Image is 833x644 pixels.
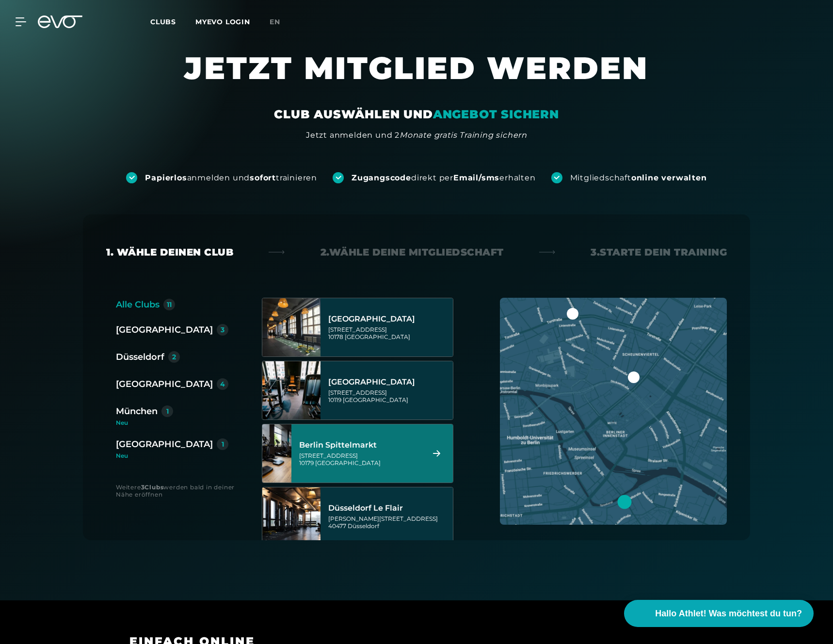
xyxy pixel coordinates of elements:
[631,173,707,182] strong: online verwalten
[352,173,411,182] strong: Zugangscode
[500,298,727,525] img: map
[328,389,450,403] div: [STREET_ADDRESS] 10119 [GEOGRAPHIC_DATA]
[570,173,707,183] div: Mitgliedschaft
[453,173,499,182] strong: Email/sms
[116,453,228,459] div: Neu
[150,17,176,26] span: Clubs
[126,48,707,107] h1: JETZT MITGLIED WERDEN
[116,420,236,426] div: Neu
[250,173,276,182] strong: sofort
[116,350,164,364] div: Düsseldorf
[328,515,450,530] div: [PERSON_NAME][STREET_ADDRESS] 40477 Düsseldorf
[116,323,213,337] div: [GEOGRAPHIC_DATA]
[328,503,450,513] div: Düsseldorf Le Flair
[150,17,195,26] a: Clubs
[274,107,559,122] div: CLUB AUSWÄHLEN UND
[262,487,320,546] img: Düsseldorf Le Flair
[221,326,224,333] div: 3
[172,354,176,360] div: 2
[306,129,527,141] div: Jetzt anmelden und 2
[270,17,280,26] span: en
[328,377,450,387] div: [GEOGRAPHIC_DATA]
[655,607,802,620] span: Hallo Athlet! Was möchtest du tun?
[352,173,535,183] div: direkt per erhalten
[116,437,213,451] div: [GEOGRAPHIC_DATA]
[299,440,421,450] div: Berlin Spittelmarkt
[624,600,814,627] button: Hallo Athlet! Was möchtest du tun?
[222,441,224,448] div: 1
[116,298,160,311] div: Alle Clubs
[328,326,450,340] div: [STREET_ADDRESS] 10178 [GEOGRAPHIC_DATA]
[106,245,233,259] div: 1. Wähle deinen Club
[262,361,320,419] img: Berlin Rosenthaler Platz
[116,483,242,498] div: Weitere werden bald in deiner Nähe eröffnen
[116,404,158,418] div: München
[320,245,504,259] div: 2. Wähle deine Mitgliedschaft
[145,173,187,182] strong: Papierlos
[400,130,527,140] em: Monate gratis Training sichern
[248,424,306,483] img: Berlin Spittelmarkt
[591,245,727,259] div: 3. Starte dein Training
[167,301,172,308] div: 11
[299,452,421,467] div: [STREET_ADDRESS] 10179 [GEOGRAPHIC_DATA]
[116,377,213,391] div: [GEOGRAPHIC_DATA]
[144,483,163,491] strong: Clubs
[270,16,292,28] a: en
[433,107,559,121] em: ANGEBOT SICHERN
[328,314,450,324] div: [GEOGRAPHIC_DATA]
[262,298,320,356] img: Berlin Alexanderplatz
[145,173,317,183] div: anmelden und trainieren
[166,408,169,415] div: 1
[141,483,145,491] strong: 3
[220,381,225,387] div: 4
[195,17,250,26] a: MYEVO LOGIN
